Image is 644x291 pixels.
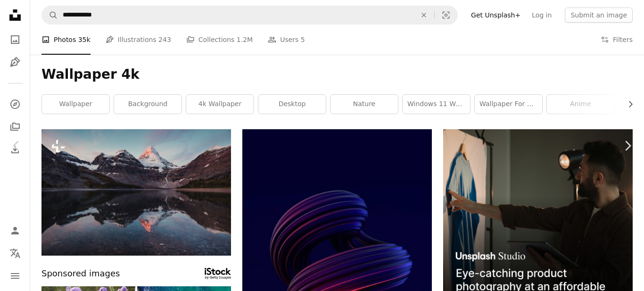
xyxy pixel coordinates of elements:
[601,25,633,55] button: Filters
[435,6,457,24] button: Visual search
[301,34,305,45] span: 5
[6,30,25,49] a: Photos
[41,267,120,281] span: Sponsored images
[6,53,25,72] a: Illustrations
[237,34,253,45] span: 1.2M
[475,95,542,114] a: wallpaper for mobile
[186,25,253,55] a: Collections 1.2M
[6,266,25,285] button: Menu
[6,221,25,240] a: Log in / Sign up
[565,8,633,23] button: Submit an image
[106,25,171,55] a: Illustrations 243
[526,8,557,23] a: Log in
[6,95,25,114] a: Explore
[547,95,614,114] a: anime
[41,188,231,196] a: a mountain is reflected in the still water of a lake
[258,95,326,114] a: desktop
[611,100,644,191] a: Next
[41,6,458,25] form: Find visuals sitewide
[6,244,25,263] button: Language
[330,95,398,114] a: nature
[403,95,470,114] a: windows 11 wallpaper
[41,129,231,256] img: a mountain is reflected in the still water of a lake
[465,8,526,23] a: Get Unsplash+
[114,95,182,114] a: background
[41,66,633,83] h1: Wallpaper 4k
[242,258,432,267] a: a bright red and blue circle
[413,6,434,24] button: Clear
[268,25,305,55] a: Users 5
[186,95,254,114] a: 4k wallpaper
[622,95,633,114] button: scroll list to the right
[42,6,58,24] button: Search Unsplash
[42,95,109,114] a: wallpaper
[158,34,171,45] span: 243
